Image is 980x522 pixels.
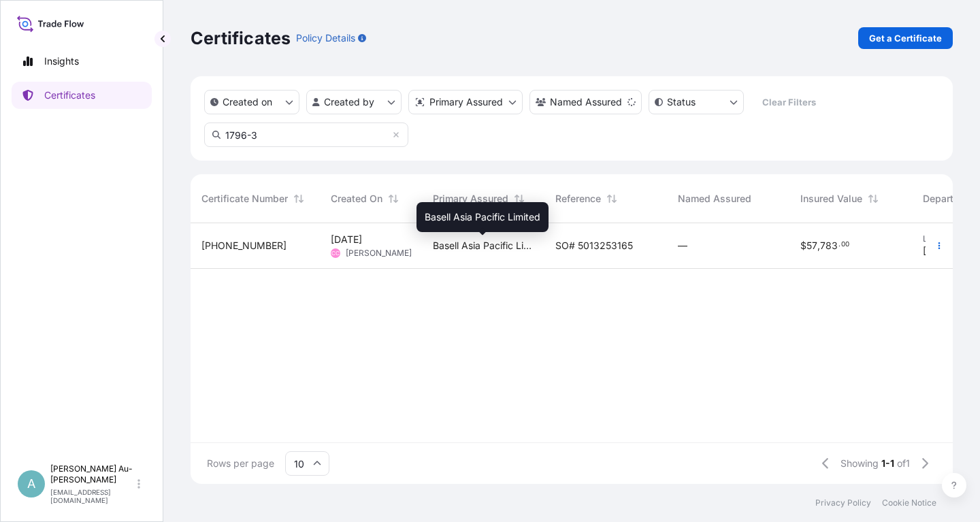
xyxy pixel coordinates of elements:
[841,242,849,247] span: 00
[12,82,152,109] a: Certificates
[678,192,751,206] span: Named Assured
[555,192,601,206] span: Reference
[858,27,953,49] a: Get a Certificate
[897,457,910,470] span: of 1
[678,239,687,252] span: —
[815,497,871,508] a: Privacy Policy
[27,477,35,491] span: A
[869,31,942,45] p: Get a Certificate
[881,457,894,470] span: 1-1
[12,48,152,75] a: Insights
[204,90,299,114] button: createdOn Filter options
[331,192,382,206] span: Created On
[408,90,523,114] button: distributor Filter options
[346,248,412,259] span: [PERSON_NAME]
[800,192,862,206] span: Insured Value
[751,91,827,113] button: Clear Filters
[511,191,527,207] button: Sort
[550,95,622,109] p: Named Assured
[806,241,817,250] span: 57
[201,239,287,252] span: [PHONE_NUMBER]
[425,210,540,224] span: Basell Asia Pacific Limited
[291,191,307,207] button: Sort
[44,54,79,68] p: Insights
[433,239,534,252] span: Basell Asia Pacific Limited
[923,244,954,258] span: [DATE]
[429,95,503,109] p: Primary Assured
[838,242,840,247] span: .
[223,95,272,109] p: Created on
[191,27,291,49] p: Certificates
[820,241,838,250] span: 783
[555,239,633,252] span: SO# 5013253165
[201,192,288,206] span: Certificate Number
[762,95,816,109] p: Clear Filters
[324,95,374,109] p: Created by
[385,191,402,207] button: Sort
[207,457,274,470] span: Rows per page
[840,457,879,470] span: Showing
[923,192,968,206] span: Departure
[433,192,508,206] span: Primary Assured
[50,488,135,504] p: [EMAIL_ADDRESS][DOMAIN_NAME]
[667,95,696,109] p: Status
[306,90,402,114] button: createdBy Filter options
[204,123,408,147] input: Search Certificate or Reference...
[331,233,362,246] span: [DATE]
[296,31,355,45] p: Policy Details
[331,246,340,260] span: CC
[865,191,881,207] button: Sort
[50,463,135,485] p: [PERSON_NAME] Au-[PERSON_NAME]
[817,241,820,250] span: ,
[882,497,936,508] a: Cookie Notice
[44,88,95,102] p: Certificates
[529,90,642,114] button: cargoOwner Filter options
[604,191,620,207] button: Sort
[800,241,806,250] span: $
[649,90,744,114] button: certificateStatus Filter options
